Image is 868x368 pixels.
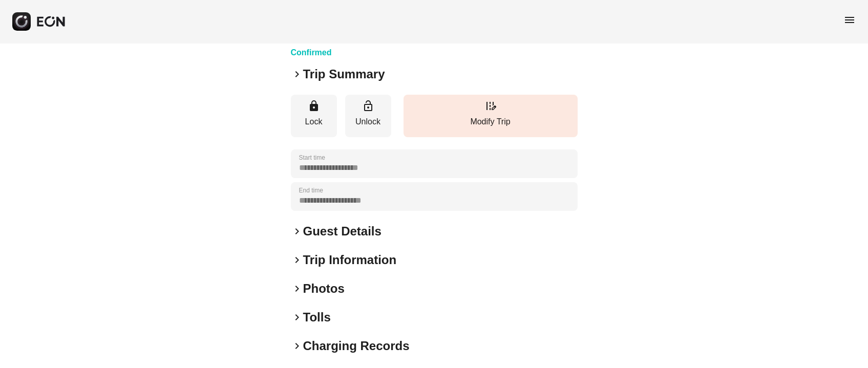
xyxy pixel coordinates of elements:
h3: Confirmed [291,47,485,59]
span: menu [843,14,856,26]
button: Lock [291,95,337,137]
span: keyboard_arrow_right [291,68,303,80]
span: keyboard_arrow_right [291,225,303,237]
p: Unlock [350,116,386,128]
button: Modify Trip [404,95,578,137]
p: Lock [296,116,332,128]
h2: Trip Summary [303,66,385,82]
button: Unlock [345,95,391,137]
span: keyboard_arrow_right [291,254,303,266]
h2: Charging Records [303,338,410,354]
h2: Guest Details [303,223,382,240]
span: edit_road [484,100,497,112]
h2: Tolls [303,309,331,326]
h2: Photos [303,280,345,297]
span: lock [308,100,320,112]
span: keyboard_arrow_right [291,340,303,352]
span: lock_open [362,100,374,112]
span: keyboard_arrow_right [291,283,303,295]
span: keyboard_arrow_right [291,311,303,323]
p: Modify Trip [409,116,573,128]
h2: Trip Information [303,252,397,268]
